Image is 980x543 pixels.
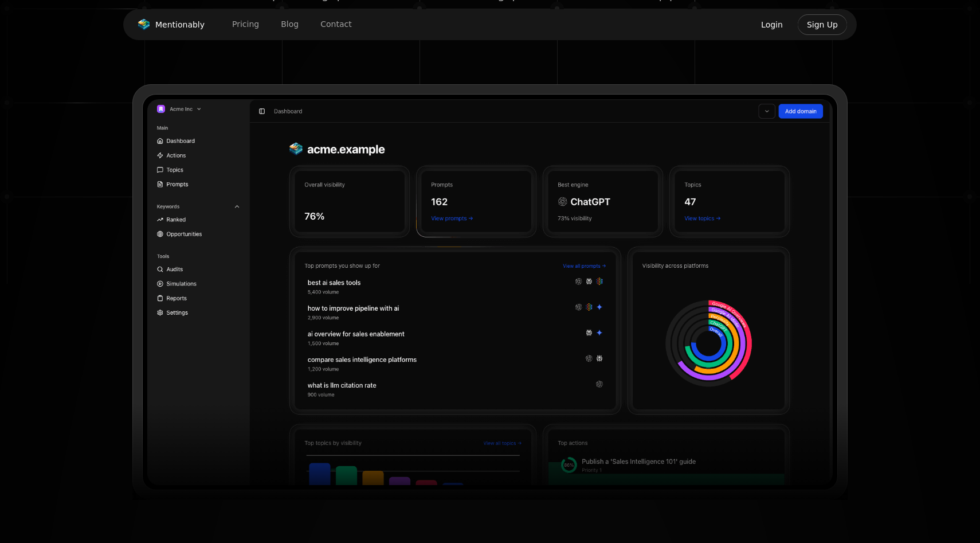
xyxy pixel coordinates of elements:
span: Mentionably [155,19,205,30]
img: Dashboard shot [147,99,833,485]
a: Pricing [223,15,268,33]
a: Mentionably [132,17,209,33]
a: Contact [311,15,360,33]
button: Sign Up [797,14,848,36]
button: Login [751,14,793,36]
a: Blog [272,15,308,33]
img: Mentionably logo [137,19,151,30]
